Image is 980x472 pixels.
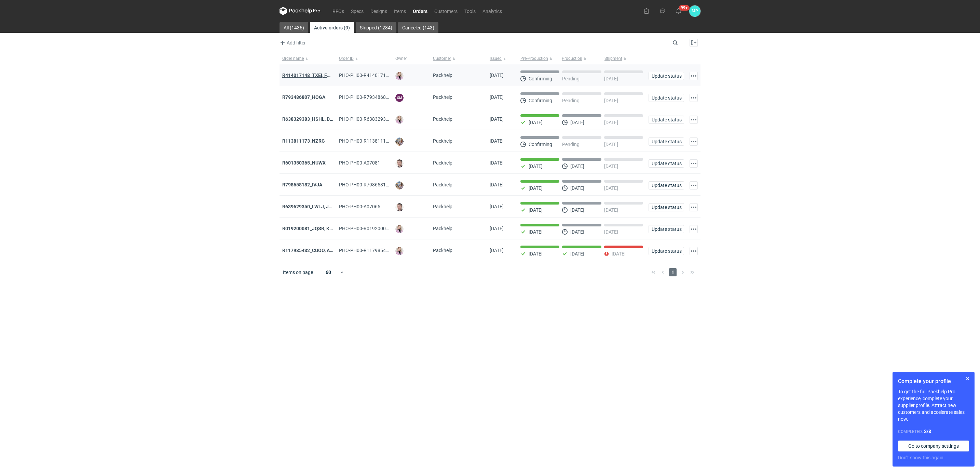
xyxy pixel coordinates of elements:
img: Michał Palasek [395,181,404,189]
svg: Packhelp Pro [280,7,321,15]
button: Update status [649,247,684,255]
button: Actions [690,116,698,124]
img: Klaudia Wiśniewska [395,72,404,80]
a: Canceled (143) [398,22,438,33]
p: [DATE] [570,120,584,125]
button: 99+ [673,5,684,16]
p: [DATE] [604,120,618,125]
a: Tools [461,7,479,15]
a: Orders [409,7,431,15]
span: Customer [433,56,451,61]
span: Pre-Production [520,56,548,61]
p: [DATE] [570,229,584,235]
button: Update status [649,181,684,189]
p: [DATE] [570,185,584,191]
p: [DATE] [529,229,543,235]
p: [DATE] [529,185,543,191]
button: Don’t show this again [898,454,943,461]
p: [DATE] [612,251,626,257]
button: Actions [690,159,698,168]
p: [DATE] [604,207,618,213]
figcaption: SM [395,94,404,102]
button: Add filter [278,39,306,47]
span: Update status [652,139,681,144]
p: [DATE] [604,163,618,169]
button: Update status [649,159,684,168]
button: Customer [430,53,487,64]
span: Add filter [278,39,306,47]
span: Order name [282,56,304,61]
span: 07/08/2025 [490,138,504,144]
span: Issued [490,56,502,61]
p: Pending [562,98,580,103]
span: PHO-PH00-A07065 [339,204,380,209]
p: [DATE] [529,251,543,257]
img: Michał Palasek [395,137,404,146]
p: To get the full Packhelp Pro experience, complete your supplier profile. Attract new customers an... [898,388,969,422]
button: Order ID [336,53,393,64]
span: 06/08/2025 [490,160,504,166]
button: Update status [649,94,684,102]
button: Actions [690,247,698,255]
a: R798658182_IVJA [282,182,322,187]
span: Production [562,56,582,61]
span: Update status [652,117,681,122]
a: All (1436) [280,22,308,33]
a: Designs [367,7,391,15]
span: PHO-PH00-R117985432_CUOO,-AZGB,-OQAV [339,248,436,253]
button: Actions [690,203,698,211]
a: R414017148_TXEI, FODU, EARC [282,73,351,78]
button: Actions [690,94,698,102]
button: Update status [649,137,684,146]
span: Update status [652,74,681,78]
a: Items [391,7,409,15]
span: Packhelp [433,204,452,209]
div: 60 [317,267,340,277]
span: Packhelp [433,160,452,166]
p: Pending [562,76,580,81]
img: Klaudia Wiśniewska [395,116,404,124]
p: Confirming [529,142,552,147]
p: [DATE] [604,185,618,191]
span: Packhelp [433,138,452,144]
button: Production [560,53,603,64]
img: Klaudia Wiśniewska [395,225,404,233]
div: Completed: [898,428,969,435]
span: Update status [652,249,681,253]
h1: Complete your profile [898,377,969,385]
span: Update status [652,95,681,100]
a: R639629350_LWLJ, JGWC [282,204,339,209]
a: R113811173_NZRG [282,138,325,144]
p: [DATE] [604,76,618,81]
a: R793486807_HOGA [282,94,325,100]
span: PHO-PH00-R113811173_NZRG [339,138,406,144]
a: Go to company settings [898,441,969,451]
span: Packhelp [433,73,452,78]
span: Owner [395,56,407,61]
button: Skip for now [964,375,972,383]
img: Maciej Sikora [395,203,404,211]
button: Actions [690,137,698,146]
figcaption: MP [689,5,700,17]
p: [DATE] [529,120,543,125]
button: Update status [649,116,684,124]
strong: 2 / 8 [924,429,931,434]
span: Order ID [339,56,354,61]
a: Customers [431,7,461,15]
span: 04/08/2025 [490,204,504,209]
span: PHO-PH00-R019200081_JQSR,-KAYL [339,226,444,231]
span: Update status [652,205,681,210]
span: PHO-PH00-R793486807_HOGA [339,94,407,100]
button: Issued [487,53,518,64]
a: Shipped (1284) [356,22,396,33]
button: Update status [649,72,684,80]
span: 1 [669,268,677,276]
span: 12/08/2025 [490,73,504,78]
a: R638329383_HSHL, DETO [282,116,339,122]
span: 31/07/2025 [490,226,504,231]
button: Actions [690,72,698,80]
p: [DATE] [604,98,618,103]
